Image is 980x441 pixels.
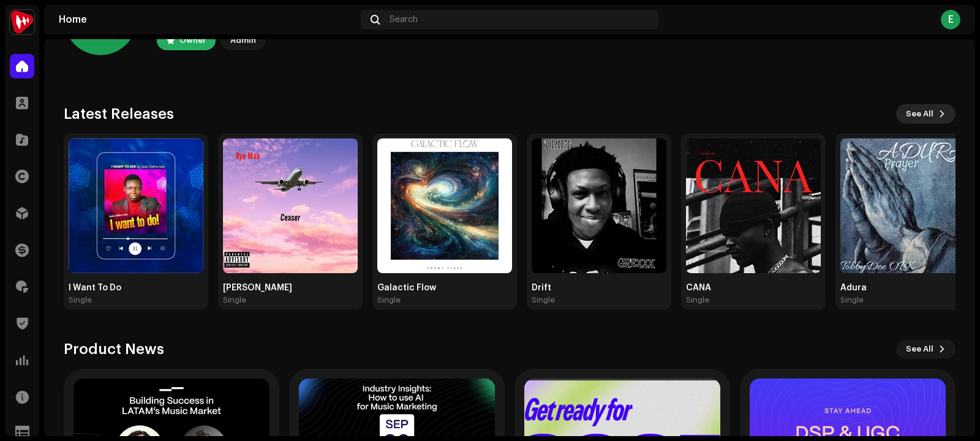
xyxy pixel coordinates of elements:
span: Search [390,15,418,24]
div: Single [223,295,246,305]
img: 4b6cd69a-9f0b-4adf-9dfb-013499e9fb35 [532,138,666,273]
div: E [941,10,960,29]
div: Single [69,295,92,305]
span: See All [906,102,933,126]
div: Galactic Flow [377,283,512,293]
div: CANA [686,283,821,293]
div: Drift [532,283,666,293]
div: Home [59,15,356,24]
div: Single [532,295,555,305]
span: See All [906,337,933,361]
img: 632e49d6-d763-4750-9166-d3cb9de33393 [10,10,34,34]
img: 5a8ae135-f01d-4bb5-bf63-ecfc6832e5b5 [223,138,358,273]
img: 3ea02459-69af-4048-bb09-b386aaf58da1 [69,138,203,273]
button: See All [896,339,956,359]
img: dde88f97-36e2-4d61-b035-00d8d59ace3b [377,138,512,273]
div: Single [686,295,709,305]
div: I Want To Do [69,283,203,293]
img: 665fb256-c7a8-4c1b-8090-bcec77eb1ada [686,138,821,273]
div: Single [840,295,864,305]
div: Owner [179,33,206,48]
div: Adura [840,283,975,293]
div: Admin [230,33,256,48]
h3: Latest Releases [64,104,174,124]
img: cfbb7933-83d6-41c1-9a6c-a288d49a7e54 [840,138,975,273]
div: Single [377,295,401,305]
div: [PERSON_NAME] [223,283,358,293]
h3: Product News [64,339,164,359]
button: See All [896,104,956,124]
